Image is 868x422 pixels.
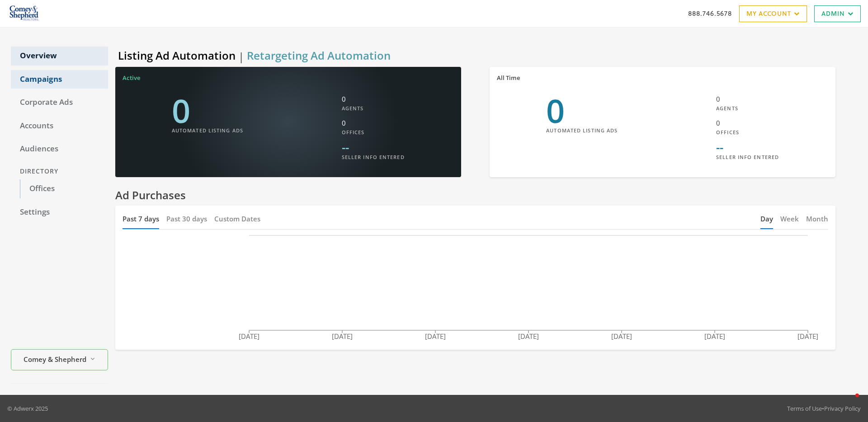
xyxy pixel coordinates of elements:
[11,117,108,136] a: Accounts
[11,163,108,180] div: Directory
[214,209,260,229] button: Custom Dates
[11,93,108,112] a: Corporate Ads
[716,104,779,112] div: Agents
[172,94,243,127] div: 0
[546,94,618,127] div: 0
[123,74,141,82] h3: Active
[760,209,773,229] button: Day
[332,331,353,340] tspan: [DATE]
[814,5,861,22] a: Admin
[837,391,859,413] iframe: Intercom live chat
[425,331,446,340] tspan: [DATE]
[546,127,618,134] div: Automated Listing Ads
[518,331,539,340] tspan: [DATE]
[342,94,405,113] div: 0
[716,141,779,153] div: --
[11,140,108,159] a: Audiences
[716,118,779,136] div: 0
[108,188,835,202] h2: Ad Purchases
[20,179,108,198] a: Offices
[342,118,405,136] div: 0
[11,203,108,222] a: Settings
[806,209,828,229] button: Month
[797,331,818,340] tspan: [DATE]
[739,5,807,22] a: My Account
[11,349,108,370] button: Comey & Shepherd
[11,70,108,89] a: Campaigns
[704,331,725,340] tspan: [DATE]
[172,127,243,134] div: Automated Listing Ads
[824,404,861,413] a: Privacy Policy
[24,354,86,364] span: Comey & Shepherd
[239,331,259,340] tspan: [DATE]
[787,404,861,413] div: •
[342,128,405,136] div: Offices
[244,48,393,63] button: Retargeting Ad Automation
[342,153,405,161] div: Seller Info Entered
[688,9,732,18] a: 888.746.5678
[497,74,520,82] h3: All Time
[115,48,238,63] button: Listing Ad Automation
[787,404,822,413] a: Terms of Use
[7,2,41,25] img: Adwerx
[11,47,108,66] a: Overview
[342,141,405,153] div: --
[108,46,835,67] div: |
[780,209,799,229] button: Week
[166,209,207,229] button: Past 30 days
[716,128,779,136] div: Offices
[716,153,779,161] div: Seller Info Entered
[123,209,159,229] button: Past 7 days
[7,404,48,413] p: © Adwerx 2025
[716,94,779,113] div: 0
[342,104,405,112] div: Agents
[611,331,632,340] tspan: [DATE]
